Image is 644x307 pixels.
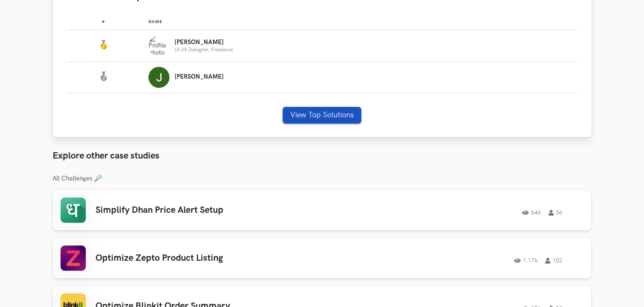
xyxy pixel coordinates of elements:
[514,258,538,264] span: 1.17k
[96,205,335,216] h3: Simplify Dhan Price Alert Setup
[66,13,578,93] table: Leaderboard
[53,190,591,230] a: Simplify Dhan Price Alert Setup64636
[53,10,591,137] div: Leaderboard & Top Solutions
[283,107,361,124] button: View Top Solutions
[53,238,591,278] a: Optimize Zepto Product Listing1.17k102
[98,40,109,50] img: Gold Medal
[148,35,170,56] img: Profile photo
[549,210,563,216] span: 36
[175,47,233,53] p: UI UX Designer, Freelance
[53,175,591,183] h3: All Challenges 🔎
[53,151,591,161] h3: Explore other case studies
[175,74,224,80] p: [PERSON_NAME]
[546,258,563,264] span: 102
[102,19,105,24] span: #
[96,253,335,264] h3: Optimize Zepto Product Listing
[148,67,170,88] img: Profile photo
[522,210,541,216] span: 646
[175,39,233,46] p: [PERSON_NAME]
[98,71,109,82] img: Silver Medal
[148,19,162,24] span: Name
